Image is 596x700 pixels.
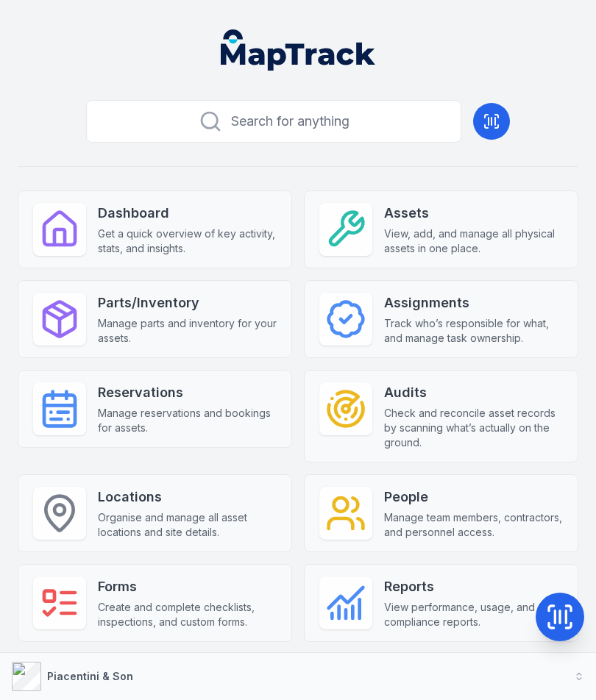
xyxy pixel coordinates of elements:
a: AssetsView, add, and manage all physical assets in one place. [304,190,578,268]
span: View, add, and manage all physical assets in one place. [384,226,563,256]
span: Organise and manage all asset locations and site details. [98,510,277,540]
span: Search for anything [231,111,350,132]
a: DashboardGet a quick overview of key activity, stats, and insights. [18,190,292,268]
strong: Parts/Inventory [98,293,277,313]
strong: Dashboard [98,203,277,224]
strong: Assets [384,203,563,224]
strong: Reports [384,576,563,597]
a: ReportsView performance, usage, and compliance reports. [304,564,578,642]
span: Check and reconcile asset records by scanning what’s actually on the ground. [384,406,563,450]
span: Manage team members, contractors, and personnel access. [384,510,563,540]
span: Track who’s responsible for what, and manage task ownership. [384,316,563,346]
span: Get a quick overview of key activity, stats, and insights. [98,226,277,256]
a: AuditsCheck and reconcile asset records by scanning what’s actually on the ground. [304,370,578,463]
span: Manage parts and inventory for your assets. [98,316,277,346]
strong: Assignments [384,293,563,313]
strong: Piacentini & Son [47,670,133,682]
strong: People [384,487,563,507]
strong: Audits [384,382,563,403]
a: AssignmentsTrack who’s responsible for what, and manage task ownership. [304,280,578,358]
span: Manage reservations and bookings for assets. [98,406,277,435]
strong: Locations [98,487,277,507]
span: View performance, usage, and compliance reports. [384,600,563,629]
span: Create and complete checklists, inspections, and custom forms. [98,600,277,629]
button: Search for anything [86,100,461,143]
strong: Reservations [98,382,277,403]
a: Parts/InventoryManage parts and inventory for your assets. [18,280,292,358]
a: ReservationsManage reservations and bookings for assets. [18,370,292,448]
a: LocationsOrganise and manage all asset locations and site details. [18,474,292,552]
nav: Global [203,29,393,71]
a: PeopleManage team members, contractors, and personnel access. [304,474,578,552]
strong: Forms [98,576,277,597]
a: FormsCreate and complete checklists, inspections, and custom forms. [18,564,292,642]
